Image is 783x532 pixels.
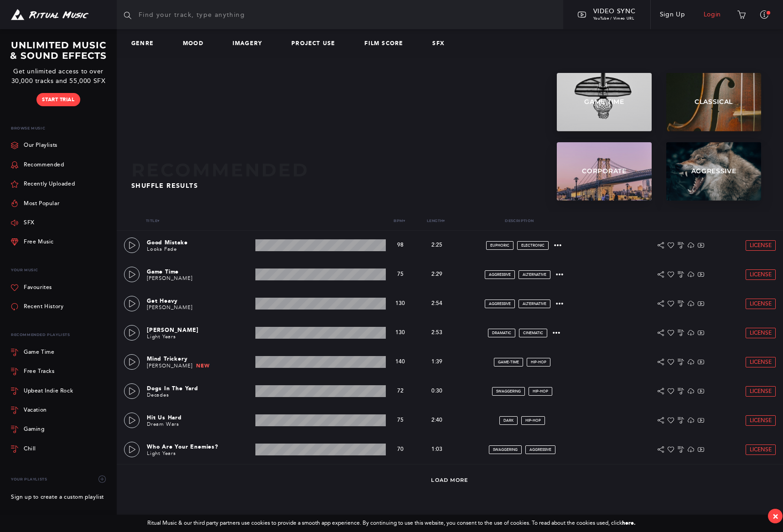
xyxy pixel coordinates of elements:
[147,334,176,340] a: Light Years
[529,448,551,452] span: aggressive
[651,2,695,27] a: Sign Up
[291,41,342,47] a: Project Use
[11,297,63,316] a: Recent History
[498,360,519,364] span: game-time
[419,270,455,279] p: 2:29
[11,9,88,21] img: Ritual Music
[432,41,452,47] a: SFX
[443,219,445,223] span: ▾
[419,445,455,454] p: 1:03
[147,268,252,276] p: Game Time
[11,489,104,506] a: Sign up to create a custom playlist
[523,331,543,335] span: cinematic
[11,136,57,155] a: Our Playlists
[147,275,192,281] a: [PERSON_NAME]
[419,358,455,366] p: 1:39
[11,278,52,297] a: Favourites
[389,446,411,453] p: 70
[593,7,636,15] span: Video Sync
[147,413,252,422] p: Hit Us Hard
[389,271,411,278] p: 75
[24,446,36,452] div: Chill
[147,443,252,451] p: Who Are Your Enemies?
[431,477,468,483] a: Load More
[419,329,455,337] p: 2:53
[147,450,176,456] a: Light Years
[24,350,54,355] div: Game Time
[11,327,109,342] div: Recommended Playlists
[147,326,252,334] p: [PERSON_NAME]
[364,41,410,47] a: Film Score
[11,121,109,136] p: Browse Music
[496,389,521,393] span: swaggering
[131,160,513,181] h2: Recommended
[147,421,179,427] a: Dream Wars
[419,300,455,308] p: 2:54
[503,418,513,423] span: dark
[146,218,159,223] a: Title
[11,343,109,362] a: Game Time
[389,330,411,336] p: 130
[419,416,455,424] p: 2:40
[523,273,546,277] span: alternative
[11,194,59,213] a: Most Popular
[147,363,192,369] a: [PERSON_NAME]
[24,427,45,432] div: Gaming
[750,243,772,248] span: License
[489,273,511,277] span: aggressive
[403,219,405,223] span: ▾
[493,448,518,452] span: swaggering
[24,408,47,413] div: Vacation
[233,41,270,47] a: Imagery
[11,439,109,459] a: Chill
[389,417,411,424] p: 75
[750,447,772,453] span: License
[131,41,161,47] a: Genre
[24,369,55,374] div: Free Tracks
[666,142,761,201] a: Aggressive
[750,418,772,424] span: License
[11,175,75,194] a: Recently Uploaded
[750,301,772,307] span: License
[11,232,54,252] a: Free Music
[147,355,252,363] p: Mind Trickery
[147,520,636,527] div: Ritual Music & our third party partners use cookies to provide a smooth app experience. By contin...
[521,243,544,248] span: electronic
[666,73,761,131] a: Classical
[11,401,109,420] a: Vacation
[525,418,541,423] span: hip-hop
[389,242,411,248] p: 98
[695,2,731,27] a: Login
[196,362,209,369] span: New
[533,389,548,393] span: hip-hop
[24,388,73,394] div: Upbeat Indie Rock
[147,246,177,252] a: Looks Fade
[11,362,109,381] a: Free Tracks
[427,218,445,223] a: Length
[750,272,772,278] span: License
[419,387,455,395] p: 0:30
[489,302,511,306] span: aggressive
[157,219,159,223] span: ▾
[147,238,252,247] p: Good Mistake
[36,93,80,106] a: Start Trial
[147,305,192,310] a: [PERSON_NAME]
[394,218,405,223] a: Bpm
[593,16,634,21] span: YouTube / Vimeo URL
[750,388,772,394] span: License
[523,302,546,306] span: alternative
[11,470,109,489] div: Your Playlists
[11,381,109,400] a: Upbeat Indie Rock
[11,155,64,174] a: Recommended
[622,520,636,526] a: here.
[773,511,778,522] div: ×
[183,41,211,47] a: Mood
[389,300,411,307] p: 130
[750,359,772,365] span: License
[11,420,109,439] a: Gaming
[7,67,109,86] p: Get unlimited access to over 30,000 tracks and 55,000 SFX
[454,219,585,223] p: Description
[131,182,198,190] span: Shuffle results
[557,73,652,131] a: Game Time
[419,241,455,249] p: 2:25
